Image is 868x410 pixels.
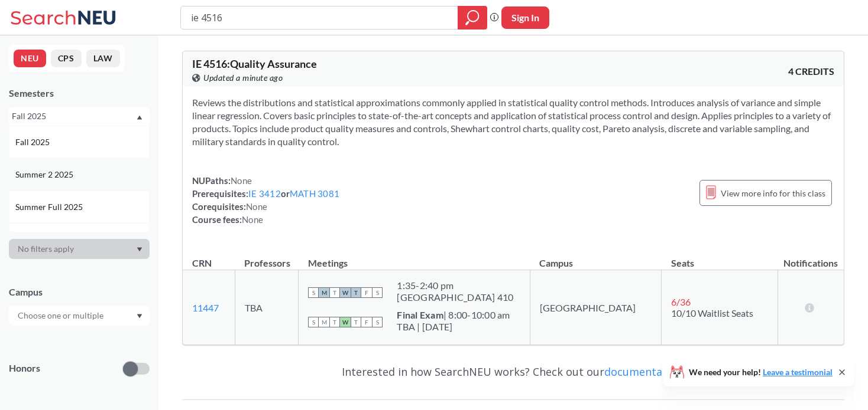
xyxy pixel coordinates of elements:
[9,107,150,126] div: Fall 2025Dropdown arrowFall 2025Summer 2 2025Summer Full 2025Summer 1 2025Spring 2025Fall 2024Sum...
[351,287,361,298] span: T
[308,287,319,298] span: S
[319,287,329,298] span: M
[397,291,513,303] div: [GEOGRAPHIC_DATA] 410
[9,87,150,100] div: Semesters
[501,6,549,29] button: Sign In
[458,6,487,29] div: magnifying glass
[397,309,510,321] div: | 8:00-10:00 am
[9,286,150,299] div: Campus
[192,96,834,148] section: Reviews the distributions and statistical approximations commonly applied in statistical quality ...
[351,317,361,327] span: T
[12,110,135,123] div: Fall 2025
[246,201,267,212] span: None
[604,365,685,379] a: documentation!
[397,309,443,320] b: Final Exam
[192,174,339,226] div: NUPaths: Prerequisites: or Corequisites: Course fees:
[192,257,212,270] div: CRN
[299,245,530,270] th: Meetings
[778,245,844,270] th: Notifications
[15,201,85,214] span: Summer Full 2025
[530,270,662,345] td: [GEOGRAPHIC_DATA]
[137,247,142,252] svg: Dropdown arrow
[14,50,46,67] button: NEU
[763,367,833,377] a: Leave a testimonial
[9,239,150,259] div: Dropdown arrow
[51,50,82,67] button: CPS
[15,168,76,181] span: Summer 2 2025
[397,321,510,333] div: TBA | [DATE]
[15,136,52,149] span: Fall 2025
[9,306,150,326] div: Dropdown arrow
[329,317,340,327] span: T
[235,270,298,345] td: TBA
[203,71,283,84] span: Updated a minute ago
[190,8,449,28] input: Class, professor, course number, "phrase"
[372,287,383,298] span: S
[192,302,219,313] a: 11447
[235,245,298,270] th: Professors
[340,287,351,298] span: W
[788,65,834,78] span: 4 CREDITS
[192,57,317,70] span: IE 4516 : Quality Assurance
[671,296,691,307] span: 6 / 36
[361,287,372,298] span: F
[372,317,383,327] span: S
[290,188,339,199] a: MATH 3081
[319,317,329,327] span: M
[465,9,480,26] svg: magnifying glass
[662,245,778,270] th: Seats
[248,188,281,199] a: IE 3412
[242,214,263,225] span: None
[397,280,513,291] div: 1:35 - 2:40 pm
[671,307,753,319] span: 10/10 Waitlist Seats
[231,175,252,186] span: None
[137,314,142,319] svg: Dropdown arrow
[9,362,40,375] p: Honors
[530,245,662,270] th: Campus
[329,287,340,298] span: T
[721,186,825,201] span: View more info for this class
[340,317,351,327] span: W
[689,368,833,376] span: We need your help!
[308,317,319,327] span: S
[137,115,142,120] svg: Dropdown arrow
[182,355,844,389] div: Interested in how SearchNEU works? Check out our
[361,317,372,327] span: F
[12,309,111,323] input: Choose one or multiple
[86,50,120,67] button: LAW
